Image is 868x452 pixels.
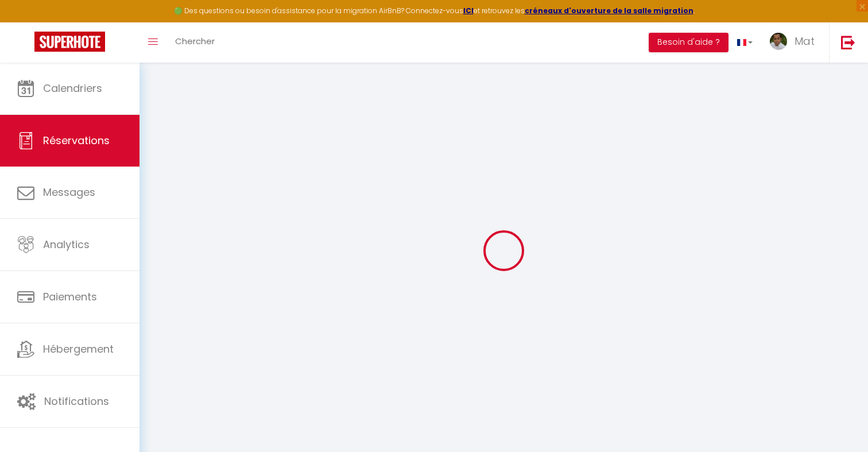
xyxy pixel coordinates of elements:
[34,32,105,52] img: Super Booking
[770,33,787,50] img: ...
[819,400,859,443] iframe: Chat
[463,6,474,16] a: ICI
[525,6,693,16] a: créneaux d'ouverture de la salle migration
[44,394,109,408] span: Notifications
[841,35,855,49] img: logout
[761,22,829,63] a: ... Mat
[175,35,215,47] span: Chercher
[43,133,110,148] span: Réservations
[43,289,97,304] span: Paiements
[9,5,44,39] button: Ouvrir le widget de chat LiveChat
[43,185,95,199] span: Messages
[43,81,102,95] span: Calendriers
[43,342,114,356] span: Hébergement
[166,22,223,63] a: Chercher
[649,33,728,52] button: Besoin d'aide ?
[43,237,90,252] span: Analytics
[795,34,815,48] span: Mat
